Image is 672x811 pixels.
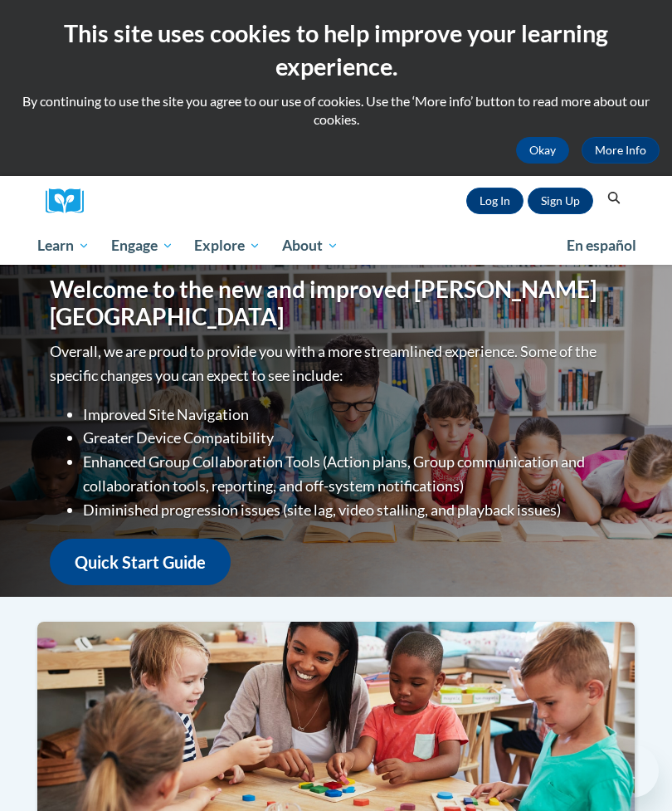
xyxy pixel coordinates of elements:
p: By continuing to use the site you agree to our use of cookies. Use the ‘More info’ button to read... [12,92,660,129]
span: Engage [111,236,173,256]
a: More Info [582,137,660,164]
h1: Welcome to the new and improved [PERSON_NAME][GEOGRAPHIC_DATA] [50,276,622,331]
span: Explore [194,236,261,256]
a: Engage [100,227,184,265]
a: Cox Campus [46,188,95,214]
li: Enhanced Group Collaboration Tools (Action plans, Group communication and collaboration tools, re... [83,450,622,498]
div: Main menu [25,227,647,265]
img: Logo brand [46,188,95,214]
p: Overall, we are proud to provide you with a more streamlined experience. Some of the specific cha... [50,340,622,388]
a: Register [528,188,593,214]
a: En español [556,228,647,263]
a: Learn [27,227,100,265]
a: Quick Start Guide [50,539,231,586]
a: Explore [183,227,271,265]
iframe: Button to launch messaging window [606,745,659,798]
span: En español [567,237,636,254]
li: Greater Device Compatibility [83,426,622,450]
li: Improved Site Navigation [83,403,622,427]
li: Diminished progression issues (site lag, video stalling, and playback issues) [83,498,622,522]
a: Log In [466,188,523,214]
h2: This site uses cookies to help improve your learning experience. [12,17,660,84]
a: About [271,227,349,265]
button: Search [601,188,626,208]
button: Okay [516,137,569,164]
span: About [282,236,338,256]
span: Learn [37,236,90,256]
